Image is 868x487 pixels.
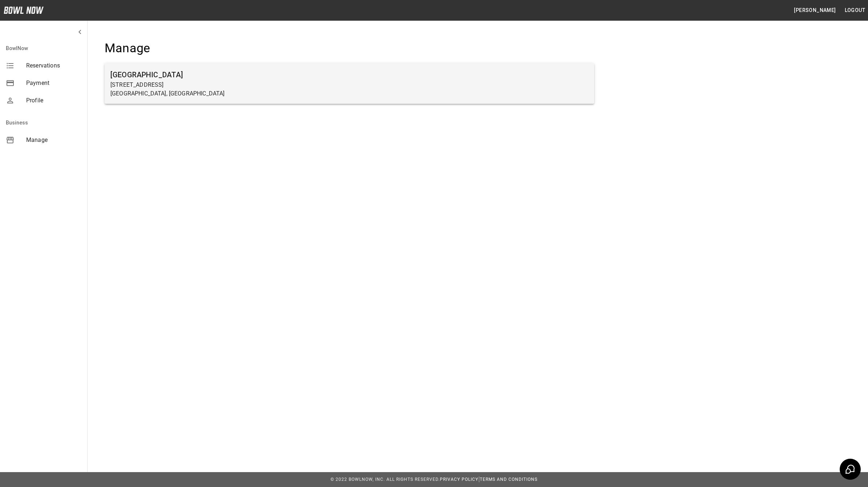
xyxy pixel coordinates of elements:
[110,81,588,89] p: [STREET_ADDRESS]
[842,4,868,17] button: Logout
[26,61,81,70] span: Reservations
[330,477,440,482] span: © 2022 BowlNow, Inc. All Rights Reserved.
[110,89,588,98] p: [GEOGRAPHIC_DATA], [GEOGRAPHIC_DATA]
[26,79,81,87] span: Payment
[440,477,478,482] a: Privacy Policy
[110,69,588,81] h6: [GEOGRAPHIC_DATA]
[105,41,594,56] h4: Manage
[26,136,81,144] span: Manage
[791,4,839,17] button: [PERSON_NAME]
[26,96,81,105] span: Profile
[4,7,44,14] img: logo
[480,477,538,482] a: Terms and Conditions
